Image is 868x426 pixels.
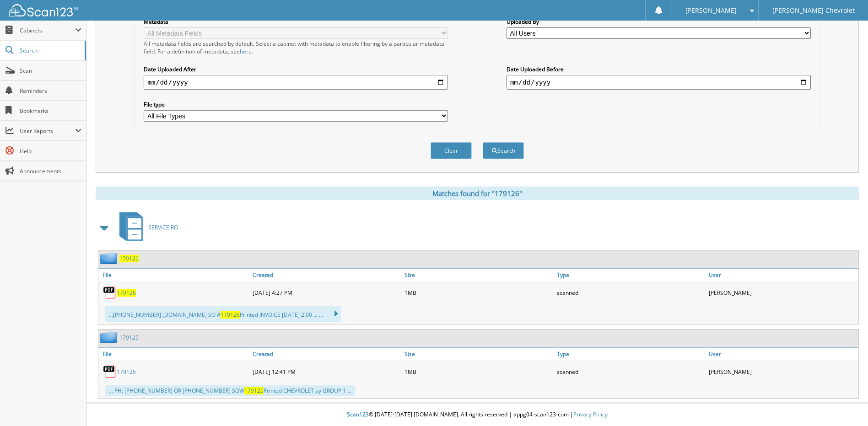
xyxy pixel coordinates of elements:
[402,283,554,302] div: 1MB
[706,283,858,302] div: [PERSON_NAME]
[706,348,858,360] a: User
[402,362,554,381] div: 1MB
[20,127,75,135] span: User Reports
[117,368,136,376] a: 179125
[555,362,706,381] div: scanned
[105,385,355,396] div: ... PH: [PHONE_NUMBER] OR [PHONE_NUMBER] SOW Printed CHEVROLET ay GROUP 1 ...
[20,27,75,34] span: Cabinets
[9,4,78,16] img: scan123-logo-white.svg
[240,48,252,55] a: here
[483,142,524,159] button: Search
[114,209,178,245] a: SERVICE RO
[119,334,139,341] a: 179125
[105,306,341,322] div: ...[PHONE_NUMBER] [DOMAIN_NAME] SO # Printed INVOICE [DATE] 2:00 ... ...
[507,18,811,26] label: Uploaded By
[555,269,706,281] a: Type
[144,18,448,26] label: Metadata
[98,269,250,281] a: File
[98,348,250,360] a: File
[148,224,178,231] span: SERVICE RO
[96,186,859,200] div: Matches found for "179126"
[119,255,139,262] a: 179126
[117,289,136,297] a: 179126
[822,382,868,426] iframe: Chat Widget
[347,410,369,418] span: Scan123
[431,142,472,159] button: Clear
[20,87,81,95] span: Reminders
[100,253,119,264] img: folder2.png
[685,8,737,13] span: [PERSON_NAME]
[250,348,402,360] a: Created
[20,107,81,115] span: Bookmarks
[144,75,448,90] input: start
[250,269,402,281] a: Created
[244,387,264,394] span: 179126
[507,65,811,73] label: Date Uploaded Before
[507,75,811,90] input: end
[250,362,402,381] div: [DATE] 12:41 PM
[103,286,117,299] img: PDF.png
[573,410,608,418] a: Privacy Policy
[86,404,868,426] div: © [DATE]-[DATE] [DOMAIN_NAME]. All rights reserved | appg04-scan123-com |
[144,65,448,73] label: Date Uploaded After
[144,40,448,55] div: All metadata fields are searched by default. Select a cabinet with metadata to enable filtering b...
[103,365,117,378] img: PDF.png
[20,167,81,175] span: Announcements
[706,362,858,381] div: [PERSON_NAME]
[100,332,119,343] img: folder2.png
[402,269,554,281] a: Size
[20,147,81,155] span: Help
[144,101,448,108] label: File type
[402,348,554,360] a: Size
[221,311,240,319] span: 179126
[20,67,81,75] span: Scan
[555,348,706,360] a: Type
[706,269,858,281] a: User
[772,8,855,13] span: [PERSON_NAME] Chevrolet
[555,283,706,302] div: scanned
[20,47,80,54] span: Search
[250,283,402,302] div: [DATE] 4:27 PM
